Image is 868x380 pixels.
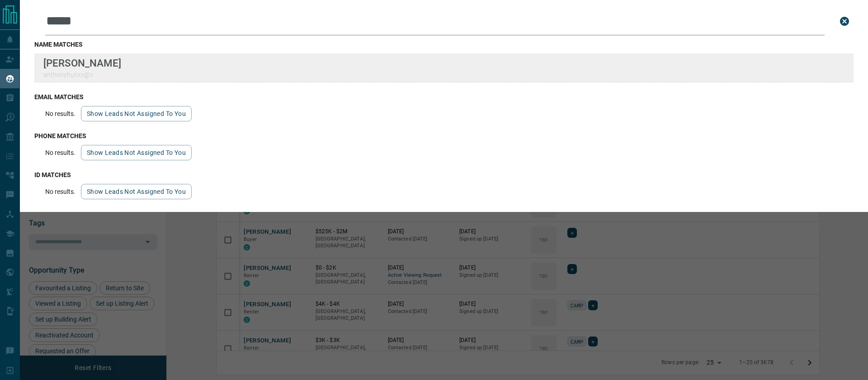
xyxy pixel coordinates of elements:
[34,93,854,101] h3: email matches
[835,12,854,30] button: close search bar
[34,132,854,139] h3: phone matches
[34,171,854,178] h3: id matches
[34,41,854,48] h3: name matches
[45,149,75,156] p: No results.
[43,71,121,78] p: anthonyhunxx@x
[45,110,75,117] p: No results.
[43,57,121,69] p: [PERSON_NAME]
[45,188,75,195] p: No results.
[81,145,192,160] button: show leads not assigned to you
[81,184,192,199] button: show leads not assigned to you
[81,106,192,121] button: show leads not assigned to you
